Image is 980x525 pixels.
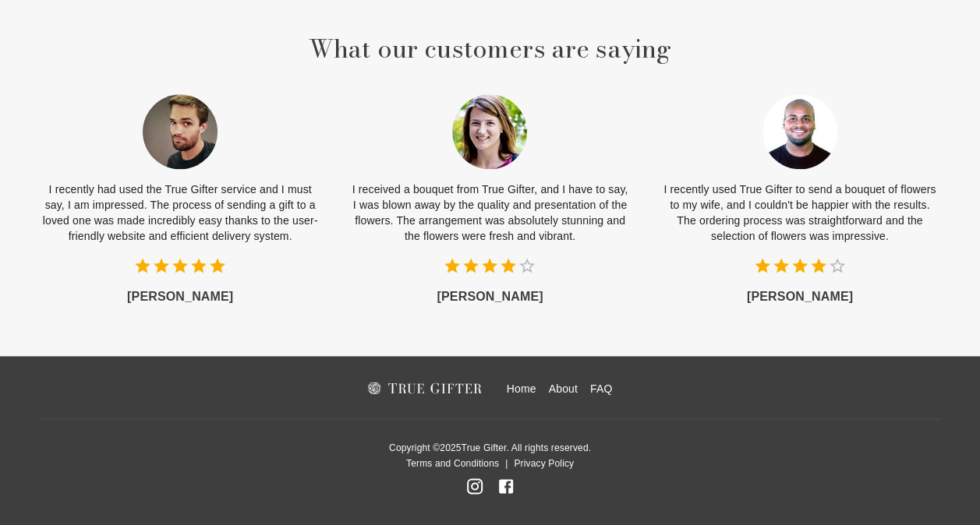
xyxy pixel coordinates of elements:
[351,181,629,244] p: I received a bouquet from True Gifter, and I have to say, I was blown away by the quality and pre...
[127,290,233,303] b: [PERSON_NAME]
[514,456,574,470] a: Privacy Policy
[507,381,536,396] a: Home
[406,456,499,470] a: Terms and Conditions
[590,381,612,396] a: FAQ
[143,94,218,169] img: 81.jpg
[389,442,591,453] span: Copyright © 2025 True Gifter. All rights reserved.
[549,381,578,396] a: About
[505,456,508,470] span: |
[437,290,543,303] b: [PERSON_NAME]
[54,34,927,63] h2: What our customers are saying
[747,290,853,303] b: [PERSON_NAME]
[660,181,939,244] p: I recently used True Gifter to send a bouquet of flowers to my wife, and I couldn't be happier wi...
[41,181,320,244] p: I recently had used the True Gifter service and I must say, I am impressed. The process of sendin...
[762,94,837,169] img: 30.jpg
[452,94,527,169] img: 81.jpg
